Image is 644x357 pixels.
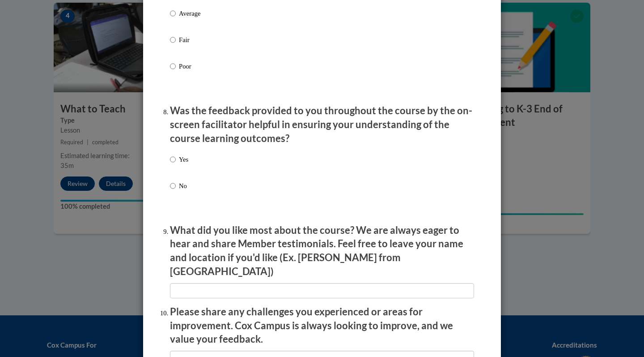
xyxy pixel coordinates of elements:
[170,35,176,45] input: Fair
[170,181,176,191] input: No
[170,224,474,279] p: What did you like most about the course? We are always eager to hear and share Member testimonial...
[170,104,474,145] p: Was the feedback provided to you throughout the course by the on-screen facilitator helpful in en...
[179,181,188,191] p: No
[179,155,188,164] p: Yes
[170,61,176,71] input: Poor
[179,35,203,45] p: Fair
[170,9,176,18] input: Average
[170,305,474,346] p: Please share any challenges you experienced or areas for improvement. Cox Campus is always lookin...
[179,9,203,18] p: Average
[179,61,203,71] p: Poor
[170,155,176,164] input: Yes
